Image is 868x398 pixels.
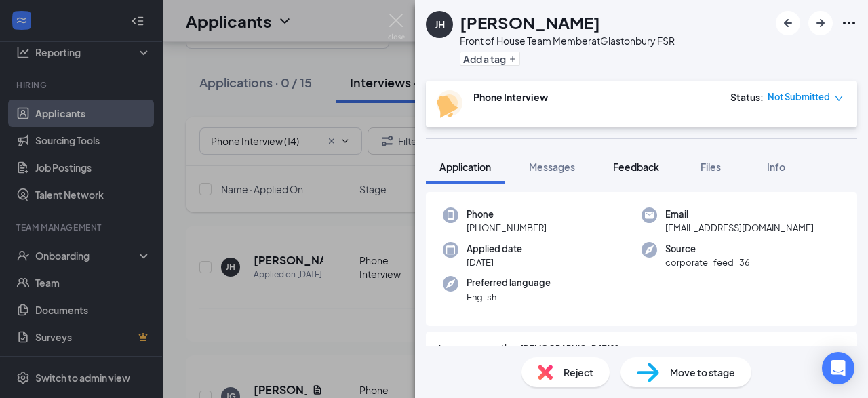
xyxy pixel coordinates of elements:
span: Info [767,161,785,173]
span: Messages [529,161,575,173]
span: Source [665,242,750,256]
h1: [PERSON_NAME] [460,11,600,34]
b: Phone Interview [473,91,548,103]
button: ArrowRight [808,11,833,35]
span: Reject [564,365,593,380]
span: Are you younger than [DEMOGRAPHIC_DATA]? [437,342,619,355]
span: Not Submitted [768,90,830,104]
button: ArrowLeftNew [776,11,800,35]
span: Feedback [613,161,659,173]
div: Open Intercom Messenger [822,352,854,384]
span: Phone [467,207,547,221]
span: Preferred language [467,276,551,290]
span: down [834,94,844,103]
span: Application [439,161,491,173]
span: Files [701,161,721,173]
svg: ArrowLeftNew [780,15,796,31]
span: Move to stage [670,365,735,380]
svg: Ellipses [841,15,857,31]
div: Status : [730,90,764,104]
span: Applied date [467,242,522,256]
span: [EMAIL_ADDRESS][DOMAIN_NAME] [665,221,814,235]
svg: ArrowRight [812,15,829,31]
div: JH [435,18,445,31]
button: PlusAdd a tag [460,52,520,66]
span: Email [665,207,814,221]
span: [DATE] [467,256,522,269]
span: corporate_feed_36 [665,256,750,269]
svg: Plus [509,55,517,63]
span: [PHONE_NUMBER] [467,221,547,235]
div: Front of House Team Member at Glastonbury FSR [460,34,675,47]
span: English [467,290,551,304]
